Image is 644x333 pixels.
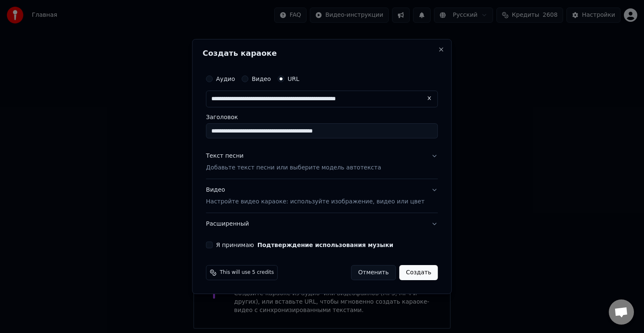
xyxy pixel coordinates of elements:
label: Заголовок [206,114,438,120]
button: Текст песниДобавьте текст песни или выберите модель автотекста [206,145,438,179]
label: Я принимаю [216,242,393,248]
button: Расширенный [206,213,438,235]
label: Видео [252,76,271,82]
label: Аудио [216,76,235,82]
button: ВидеоНастройте видео караоке: используйте изображение, видео или цвет [206,179,438,213]
div: Текст песни [206,152,244,160]
p: Настройте видео караоке: используйте изображение, видео или цвет [206,198,424,206]
button: Создать [399,265,438,280]
p: Добавьте текст песни или выберите модель автотекста [206,164,381,172]
button: Отменить [351,265,396,280]
h2: Создать караоке [203,49,441,57]
div: Видео [206,186,424,206]
span: This will use 5 credits [220,269,274,276]
label: URL [288,76,299,82]
button: Я принимаю [257,242,393,248]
